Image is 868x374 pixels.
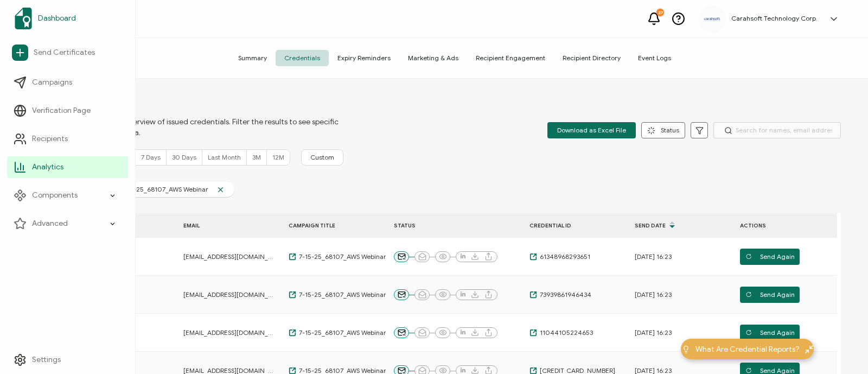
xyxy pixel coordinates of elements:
span: Recipient Directory [554,50,629,66]
span: 7-15-25_68107_AWS Webinar [296,290,386,299]
span: 61348968293651 [537,252,590,261]
span: Event Logs [629,50,680,66]
span: [EMAIL_ADDRESS][DOMAIN_NAME] [183,328,275,337]
span: Marketing & Ads [399,50,467,66]
span: 3M [252,153,261,161]
span: Send Again [745,287,795,303]
span: [DATE] 16:23 [635,328,672,337]
span: Send Again [745,325,795,341]
a: Verification Page [7,100,128,122]
span: Summary [229,50,276,66]
input: Search for names, email addresses, and IDs [713,122,841,138]
span: Components [32,190,78,201]
span: 73939861946434 [537,290,591,299]
span: Analytics [32,162,63,173]
span: [EMAIL_ADDRESS][DOMAIN_NAME] [183,252,275,261]
span: 7 Days [141,153,161,161]
a: Recipients [7,128,128,150]
span: 7-15-25_68107_AWS Webinar [113,185,216,194]
span: Send Certificates [34,47,95,58]
button: Send Again [740,249,800,265]
span: 11044105224653 [537,328,593,337]
a: 73939861946434 [529,290,591,299]
span: What Are Credential Reports? [695,344,800,355]
span: Send Again [745,249,795,265]
span: [DATE] 16:23 [635,252,672,261]
a: 11044105224653 [529,328,593,337]
span: Recipient Engagement [467,50,554,66]
button: Send Again [740,325,800,341]
span: Settings [32,354,61,365]
span: Campaigns [32,77,72,88]
a: Dashboard [7,3,128,34]
div: STATUS [386,219,521,232]
div: CAMPAIGN TITLE [280,219,386,232]
span: Download as Excel File [557,122,626,138]
button: Status [641,122,685,138]
img: minimize-icon.svg [805,345,813,353]
iframe: Chat Widget [814,322,868,374]
span: Credentials [276,50,329,66]
span: You can view an overview of issued credentials. Filter the results to see specific sending histor... [68,117,339,138]
span: 7-15-25_68107_AWS Webinar [296,328,386,337]
div: CREDENTIAL ID [521,219,627,232]
button: Custom [301,149,343,166]
a: Send Certificates [7,40,128,65]
img: sertifier-logomark-colored.svg [15,8,32,29]
span: Last Month [208,153,241,161]
span: 12M [272,153,284,161]
a: Campaigns [7,72,128,93]
a: Analytics [7,156,128,178]
span: Dashboard [38,13,76,24]
span: CREDENTIALS [68,106,339,117]
h5: Carahsoft Technology Corp. [731,15,818,22]
div: 27 [656,9,664,16]
a: 61348968293651 [529,252,590,261]
span: Verification Page [32,105,91,116]
button: Send Again [740,287,800,303]
span: Advanced [32,218,68,229]
div: Send Date [627,216,732,234]
div: EMAIL [175,219,280,232]
div: ACTIONS [732,219,837,232]
span: 7-15-25_68107_AWS Webinar [296,252,386,261]
span: Custom [310,153,334,162]
span: Expiry Reminders [329,50,399,66]
span: Recipients [32,134,68,144]
img: a9ee5910-6a38-4b3f-8289-cffb42fa798b.svg [704,17,720,21]
a: Settings [7,349,128,371]
span: [DATE] 16:23 [635,290,672,299]
button: Download as Excel File [547,122,636,138]
span: 30 Days [172,153,196,161]
span: [EMAIL_ADDRESS][DOMAIN_NAME] [183,290,275,299]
